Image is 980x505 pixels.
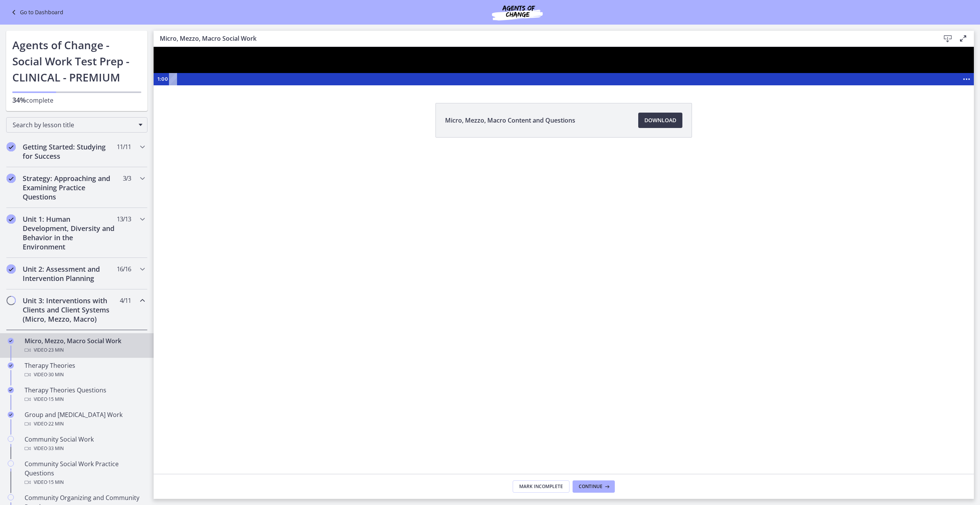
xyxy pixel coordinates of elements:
[47,395,64,404] span: · 15 min
[12,95,141,105] p: complete
[7,142,16,151] i: Completed
[25,459,144,487] div: Community Social Work Practice Questions
[120,296,131,305] span: 4 / 11
[25,419,144,429] div: Video
[25,444,144,453] div: Video
[25,478,144,487] div: Video
[573,480,615,493] button: Continue
[8,387,14,393] i: Completed
[7,214,16,224] i: Completed
[23,296,116,324] h2: Unit 3: Interventions with Clients and Client Systems (Micro, Mezzo, Macro)
[117,142,131,151] span: 11 / 11
[12,37,141,85] h1: Agents of Change - Social Work Test Prep - CLINICAL - PREMIUM
[445,116,575,125] span: Micro, Mezzo, Macro Content and Questions
[47,444,64,453] span: · 33 min
[513,480,569,493] button: Mark Incomplete
[579,483,603,490] span: Continue
[47,419,64,429] span: · 22 min
[471,3,563,22] img: Agents of Change Social Work Test Prep
[8,362,14,369] i: Completed
[7,264,16,274] i: Completed
[25,410,144,429] div: Group and [MEDICAL_DATA] Work
[154,47,974,85] iframe: Video Lesson
[160,34,928,43] h3: Micro, Mezzo, Macro Social Work
[47,346,64,355] span: · 23 min
[644,116,676,125] span: Download
[47,478,64,487] span: · 15 min
[7,174,16,183] i: Completed
[8,338,14,344] i: Completed
[25,336,144,355] div: Micro, Mezzo, Macro Social Work
[23,174,116,201] h2: Strategy: Approaching and Examining Practice Questions
[8,412,14,418] i: Completed
[519,483,563,490] span: Mark Incomplete
[12,95,26,105] span: 34%
[47,370,64,379] span: · 30 min
[23,264,116,283] h2: Unit 2: Assessment and Intervention Planning
[25,435,144,453] div: Community Social Work
[9,8,63,17] a: Go to Dashboard
[123,174,131,183] span: 3 / 3
[117,264,131,274] span: 16 / 16
[6,117,147,133] div: Search by lesson title
[25,346,144,355] div: Video
[25,370,144,379] div: Video
[23,214,116,251] h2: Unit 1: Human Development, Diversity and Behavior in the Environment
[638,113,682,128] a: Download
[117,214,131,224] span: 13 / 13
[13,121,135,129] span: Search by lesson title
[25,395,144,404] div: Video
[25,361,144,379] div: Therapy Theories
[25,385,144,404] div: Therapy Theories Questions
[23,142,116,161] h2: Getting Started: Studying for Success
